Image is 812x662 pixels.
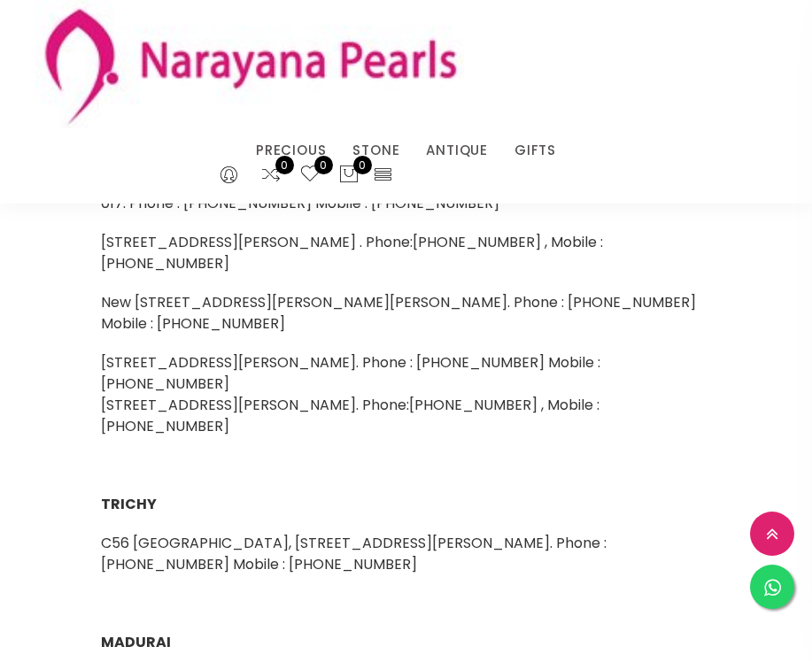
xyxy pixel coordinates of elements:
button: 0 [338,164,360,187]
span: [STREET_ADDRESS][PERSON_NAME]. Phone:[PHONE_NUMBER] , Mobile : [PHONE_NUMBER] [101,395,599,436]
a: 0 [260,164,282,187]
a: ANTIQUE [426,137,488,164]
span: New [STREET_ADDRESS][PERSON_NAME][PERSON_NAME]. Phone : [PHONE_NUMBER] Mobile : [PHONE_NUMBER] [101,292,696,334]
a: GIFTS [514,137,556,164]
span: TRICHY [101,494,157,514]
span: MADURAI [101,632,171,652]
a: 0 [299,164,321,187]
span: [STREET_ADDRESS][PERSON_NAME] . Phone:[PHONE_NUMBER] , Mobile : [PHONE_NUMBER] [101,232,603,273]
a: PRECIOUS [256,137,326,164]
span: 0 [275,156,294,174]
span: C56 [GEOGRAPHIC_DATA], [STREET_ADDRESS][PERSON_NAME]. Phone : [PHONE_NUMBER] Mobile : [PHONE_NUMBER] [101,533,607,574]
span: 0 [353,156,372,174]
span: 0 [314,156,333,174]
a: STONE [352,137,399,164]
span: [STREET_ADDRESS][PERSON_NAME]. Phone : [PHONE_NUMBER] Mobile : [PHONE_NUMBER] [101,352,600,394]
